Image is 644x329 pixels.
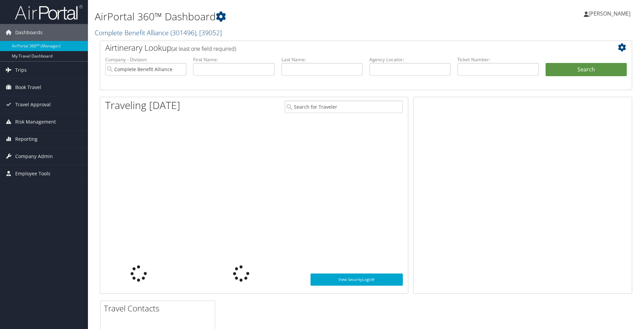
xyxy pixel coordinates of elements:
[170,28,196,37] span: ( 301496 )
[105,42,582,53] h2: Airtinerary Lookup
[15,79,41,96] span: Book Travel
[457,56,538,63] label: Ticket Number:
[15,24,43,41] span: Dashboards
[15,148,53,165] span: Company Admin
[281,56,363,63] label: Last Name:
[95,28,222,37] a: Complete Benefit Alliance
[15,113,56,130] span: Risk Management
[546,63,627,76] button: Search
[310,273,403,286] a: View SecurityLogic®
[105,98,180,112] h1: Traveling [DATE]
[193,56,274,63] label: First Name:
[15,4,83,20] img: airportal-logo.png
[589,10,630,17] span: [PERSON_NAME]
[369,56,451,63] label: Agency Locator:
[584,3,637,24] a: [PERSON_NAME]
[285,101,403,113] input: Search for Traveler
[15,62,27,79] span: Trips
[105,56,186,63] label: Company - Division:
[196,28,222,37] span: , [ 39052 ]
[15,96,51,113] span: Travel Approval
[95,9,456,24] h1: AirPortal 360™ Dashboard
[104,303,215,314] h2: Travel Contacts
[15,165,50,182] span: Employee Tools
[15,131,38,148] span: Reporting
[171,45,236,52] span: (at least one field required)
